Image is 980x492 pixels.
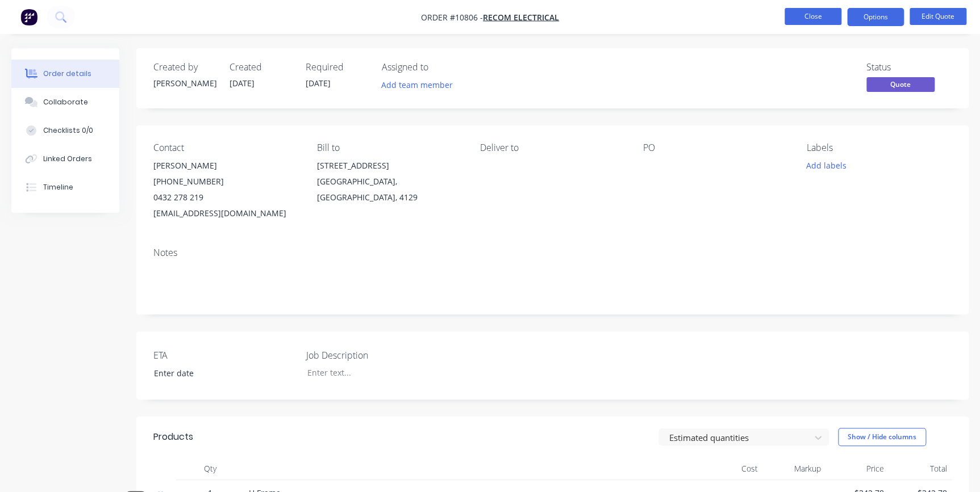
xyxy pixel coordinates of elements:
[889,457,952,480] div: Total
[20,9,37,26] img: Factory
[11,145,119,173] button: Linked Orders
[800,158,852,173] button: Add labels
[316,158,461,205] div: [STREET_ADDRESS][GEOGRAPHIC_DATA], [GEOGRAPHIC_DATA], 4129
[153,158,298,174] div: [PERSON_NAME]
[306,348,448,362] label: Job Description
[316,174,461,205] div: [GEOGRAPHIC_DATA], [GEOGRAPHIC_DATA], 4129
[153,247,952,258] div: Notes
[866,77,935,91] span: Quote
[421,12,483,23] span: Order #10806 -
[11,60,119,88] button: Order details
[146,365,287,382] input: Enter date
[43,125,93,136] div: Checklists 0/0
[382,62,495,73] div: Assigned to
[316,142,461,153] div: Bill to
[11,116,119,145] button: Checklists 0/0
[376,77,459,92] button: Add team member
[316,158,461,174] div: [STREET_ADDRESS]
[643,142,788,153] div: PO
[43,69,91,79] div: Order details
[43,154,92,164] div: Linked Orders
[153,190,298,205] div: 0432 278 219
[762,457,825,480] div: Markup
[153,62,216,73] div: Created by
[483,12,559,23] a: Recom Electrical
[785,8,841,25] button: Close
[153,348,295,362] label: ETA
[153,430,193,444] div: Products
[11,88,119,116] button: Collaborate
[866,62,952,73] div: Status
[153,174,298,190] div: [PHONE_NUMBER]
[306,62,368,73] div: Required
[176,457,244,480] div: Qty
[153,205,298,221] div: [EMAIL_ADDRESS][DOMAIN_NAME]
[480,142,625,153] div: Deliver to
[230,78,255,89] span: [DATE]
[699,457,762,480] div: Cost
[153,142,298,153] div: Contact
[43,182,73,192] div: Timeline
[807,142,952,153] div: Labels
[153,158,298,221] div: [PERSON_NAME][PHONE_NUMBER]0432 278 219[EMAIL_ADDRESS][DOMAIN_NAME]
[230,62,292,73] div: Created
[153,77,216,89] div: [PERSON_NAME]
[847,8,904,26] button: Options
[306,78,331,89] span: [DATE]
[382,77,459,92] button: Add team member
[910,8,966,25] button: Edit Quote
[825,457,889,480] div: Price
[838,428,926,446] button: Show / Hide columns
[11,173,119,201] button: Timeline
[43,97,88,107] div: Collaborate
